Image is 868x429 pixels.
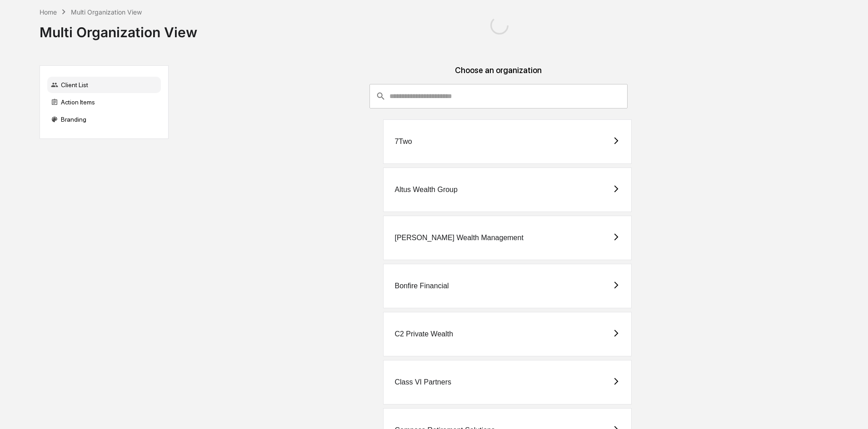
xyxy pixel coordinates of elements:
[394,330,453,338] div: C2 Private Wealth
[394,282,449,290] div: Bonfire Financial
[394,378,451,386] div: Class VI Partners
[47,111,161,128] div: Branding
[47,77,161,93] div: Client List
[40,8,57,16] div: Home
[394,138,412,146] div: 7Two
[394,234,523,242] div: [PERSON_NAME] Wealth Management
[71,8,142,16] div: Multi Organization View
[369,84,628,108] div: consultant-dashboard__filter-organizations-search-bar
[176,65,821,84] div: Choose an organization
[40,17,197,40] div: Multi Organization View
[47,94,161,110] div: Action Items
[394,186,457,194] div: Altus Wealth Group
